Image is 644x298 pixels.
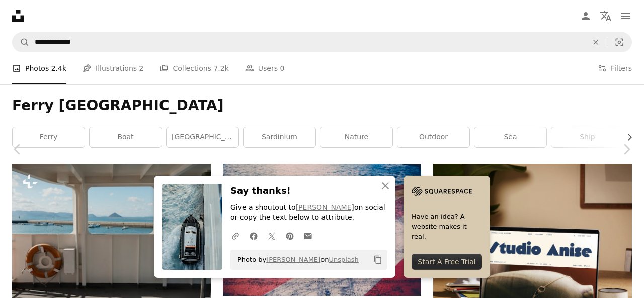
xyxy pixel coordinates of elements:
[263,226,281,246] a: Share on Twitter
[412,211,482,241] span: Have an idea? A website makes it real.
[167,127,238,147] a: [GEOGRAPHIC_DATA]
[266,256,320,263] a: [PERSON_NAME]
[369,251,386,268] button: Copy to clipboard
[245,52,285,84] a: Users 0
[281,226,299,246] a: Share on Pinterest
[397,127,469,147] a: outdoor
[404,176,490,278] a: Have an idea? A website makes it real.Start A Free Trial
[296,203,354,211] a: [PERSON_NAME]
[12,10,24,22] a: Home — Unsplash
[13,33,30,52] button: Search Unsplash
[609,101,644,197] a: Next
[412,184,472,199] img: file-1705255347840-230a6ab5bca9image
[223,164,422,296] img: red and white striped painted concrete by body of water
[474,127,546,147] a: sea
[230,203,387,223] p: Give a shoutout to on social or copy the text below to attribute.
[585,33,607,52] button: Clear
[83,52,143,84] a: Illustrations 2
[232,252,359,268] span: Photo by on
[159,52,228,84] a: Collections 7.2k
[329,256,358,263] a: Unsplash
[12,229,211,238] a: View of islands and boats from a ferry deck
[12,32,632,52] form: Find visuals sitewide
[616,6,636,26] button: Menu
[90,127,162,147] a: boat
[13,127,85,147] a: ferry
[230,184,387,198] h3: Say thanks!
[596,6,616,26] button: Language
[244,127,315,147] a: sardinium
[576,6,596,26] a: Log in / Sign up
[551,127,623,147] a: ship
[412,254,482,270] div: Start A Free Trial
[245,226,263,246] a: Share on Facebook
[139,63,144,74] span: 2
[607,33,631,52] button: Visual search
[12,96,632,115] h1: Ferry [GEOGRAPHIC_DATA]
[598,52,632,84] button: Filters
[213,63,228,74] span: 7.2k
[299,226,317,246] a: Share over email
[320,127,392,147] a: nature
[280,63,285,74] span: 0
